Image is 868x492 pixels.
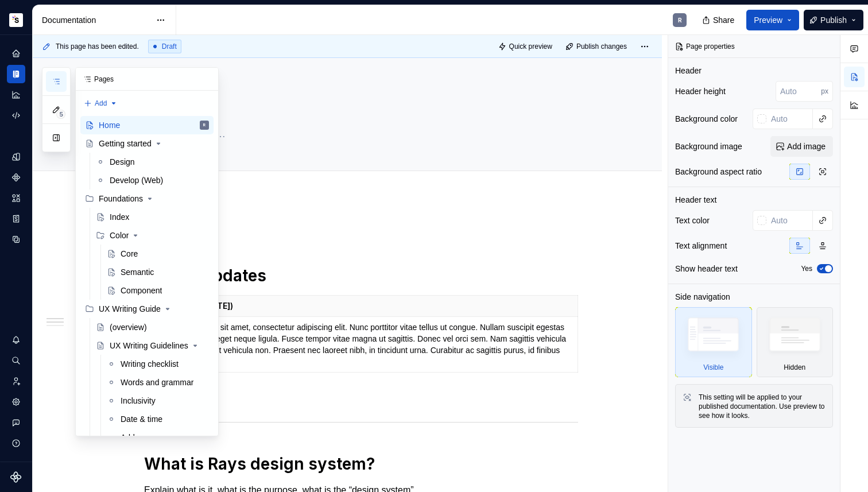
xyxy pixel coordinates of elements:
[7,86,25,104] a: Analytics
[121,413,162,425] div: Date & time
[576,42,627,51] span: Publish changes
[110,175,163,186] div: Develop (Web)
[110,230,129,241] div: Color
[675,215,710,226] div: Text color
[562,38,632,55] button: Publish changes
[675,113,738,125] div: Background color
[7,65,25,83] a: Documentation
[80,134,214,153] a: Getting started
[91,336,214,355] a: UX Writing Guidelines
[7,168,25,187] a: Components
[91,171,214,189] a: Develop (Web)
[675,86,726,97] div: Header height
[99,303,161,315] div: UX Writing Guide
[7,210,25,228] a: Storybook stories
[110,156,135,168] div: Design
[7,230,25,249] a: Data sources
[76,68,218,91] div: Pages
[144,265,578,286] h1: Recent updates
[91,153,214,171] a: Design
[80,300,214,318] div: UX Writing Guide
[776,81,821,102] input: Auto
[675,166,762,177] div: Background aspect ratio
[121,432,150,443] div: Address
[675,141,742,152] div: Background image
[787,141,826,152] span: Add image
[121,248,138,259] div: Core
[675,263,738,274] div: Show header text
[7,351,25,370] button: Search ⌘K
[102,410,214,428] a: Date & time
[509,42,552,51] span: Quick preview
[821,87,828,96] p: px
[102,263,214,281] a: Semantic
[144,454,578,474] h1: What is Rays design system?
[713,14,734,26] span: Share
[121,266,154,278] div: Semantic
[804,10,863,30] button: Publish
[820,14,847,26] span: Publish
[801,264,812,273] label: Yes
[203,119,206,131] div: R
[675,307,752,377] div: Visible
[7,413,25,432] button: Contact support
[7,331,25,349] button: Notifications
[56,110,65,119] span: 5
[675,65,702,76] div: Header
[110,340,188,351] div: UX Writing Guidelines
[784,363,805,372] div: Hidden
[110,211,129,223] div: Index
[675,194,716,206] div: Header text
[121,358,179,370] div: Writing checklist
[80,116,214,134] a: HomeR
[99,193,143,204] div: Foundations
[99,119,120,131] div: Home
[99,138,152,149] div: Getting started
[91,318,214,336] a: (overview)
[121,395,156,406] div: Inclusivity
[7,189,25,207] a: Assets
[95,99,107,108] span: Add
[766,109,813,129] input: Auto
[102,281,214,300] a: Component
[754,14,782,26] span: Preview
[152,321,571,367] p: Lorem ipsum dolor sit amet, consectetur adipiscing elit. Nunc porttitor vitae tellus ut congue. N...
[7,148,25,166] a: Design tokens
[91,226,214,245] div: Color
[152,300,571,312] p: Update title ([DATE])
[678,16,682,25] div: R
[80,95,121,111] button: Add
[10,471,22,483] svg: Supernova Logo
[142,95,576,122] textarea: Home
[696,10,742,30] button: Share
[56,42,139,51] span: This page has been edited.
[703,363,723,372] div: Visible
[770,136,833,157] button: Add image
[80,189,214,208] div: Foundations
[102,428,214,447] a: Address
[102,245,214,263] a: Core
[675,291,730,303] div: Side navigation
[121,285,162,296] div: Component
[495,38,557,55] button: Quick preview
[7,106,25,125] a: Code automation
[7,393,25,411] a: Settings
[746,10,799,30] button: Preview
[7,372,25,390] a: Invite team
[42,14,150,26] div: Documentation
[121,377,193,388] div: Words and grammar
[7,44,25,63] a: Home
[162,42,177,51] span: Draft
